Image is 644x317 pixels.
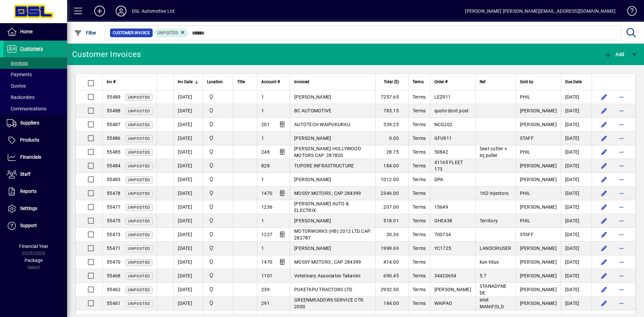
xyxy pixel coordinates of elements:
[128,219,150,223] span: Unposted
[434,246,451,251] span: YC1725
[207,203,229,211] span: Central
[616,257,627,267] button: More options
[375,104,408,118] td: 783.15
[480,283,506,296] span: STANADYNE DE
[599,147,609,157] button: Edit
[520,149,531,155] span: PHIL
[375,228,408,242] td: 30.36
[413,191,426,196] span: Terms
[294,228,371,241] span: MOTORWORKS (HB) 2012 LTD CAP: 282787
[561,214,592,228] td: [DATE]
[520,163,557,168] span: [PERSON_NAME]
[128,205,150,210] span: Unposted
[294,78,371,86] div: Invoiced
[434,177,443,182] span: DPA
[375,90,408,104] td: 7257.65
[375,187,408,200] td: 2346.00
[616,119,627,130] button: More options
[375,269,408,283] td: 690.45
[602,48,626,60] button: Add
[207,286,229,293] span: Central
[465,6,615,16] div: [PERSON_NAME] [PERSON_NAME][EMAIL_ADDRESS][DOMAIN_NAME]
[375,159,408,173] td: 184.00
[434,301,452,306] span: WAIPAO
[294,218,331,223] span: [PERSON_NAME]
[561,228,592,242] td: [DATE]
[599,298,609,309] button: Edit
[616,133,627,144] button: More options
[3,69,67,80] a: Payments
[294,287,352,292] span: PUKETAPU TRACTORS LTD
[599,119,609,130] button: Edit
[128,95,150,100] span: Unposted
[375,283,408,297] td: 2932.50
[480,146,507,158] span: Seat cutter + inj puller
[413,94,426,100] span: Terms
[616,92,627,102] button: More options
[520,218,531,223] span: PHIL
[616,188,627,199] button: More options
[375,131,408,145] td: 0.00
[107,204,120,210] span: 55477
[599,270,609,281] button: Edit
[20,29,33,34] span: Home
[261,273,272,278] span: 1101
[7,95,35,100] span: Backorders
[173,131,203,145] td: [DATE]
[294,163,354,168] span: TUPORE INFRASTRUCTURE
[561,90,592,104] td: [DATE]
[237,78,253,86] div: Title
[520,94,531,100] span: PHIL
[480,78,485,86] span: Ref
[20,206,37,211] span: Settings
[434,108,469,113] span: quote dont post
[261,204,272,210] span: 1236
[434,273,457,278] span: 34420654
[173,187,203,200] td: [DATE]
[107,191,120,196] span: 55478
[3,166,67,183] a: Staff
[207,245,229,252] span: Central
[616,298,627,309] button: More options
[413,136,426,141] span: Terms
[413,218,426,223] span: Terms
[72,27,98,39] button: Filter
[207,190,229,197] span: Central
[375,214,408,228] td: 518.01
[434,122,453,127] span: NCG202
[599,160,609,171] button: Edit
[616,202,627,212] button: More options
[173,145,203,159] td: [DATE]
[128,164,150,168] span: Unposted
[375,145,408,159] td: 28.75
[413,204,426,210] span: Terms
[561,173,592,187] td: [DATE]
[173,255,203,269] td: [DATE]
[520,136,534,141] span: STAFF
[261,259,272,265] span: 1470
[207,217,229,224] span: Central
[20,223,37,228] span: Support
[3,80,67,92] a: Quotes
[107,218,120,223] span: 55475
[480,273,487,278] span: 5.7
[616,243,627,254] button: More options
[3,103,67,114] a: Communications
[261,94,264,100] span: 1
[128,288,150,292] span: Unposted
[294,246,331,251] span: [PERSON_NAME]
[128,123,150,127] span: Unposted
[128,109,150,113] span: Unposted
[7,106,46,111] span: Communications
[294,259,361,265] span: MOSSY MOTORS ; CAP 284399
[520,108,557,113] span: [PERSON_NAME]
[294,108,331,113] span: BC AUTOMOTIVE
[155,29,189,37] mat-chip: Customer Invoice Status: Unposted
[520,191,531,196] span: PHIL
[207,162,229,169] span: Central
[480,259,499,265] span: kun hilux
[480,246,512,251] span: LANDCRIUSER
[173,297,203,310] td: [DATE]
[173,228,203,242] td: [DATE]
[413,259,426,265] span: Terms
